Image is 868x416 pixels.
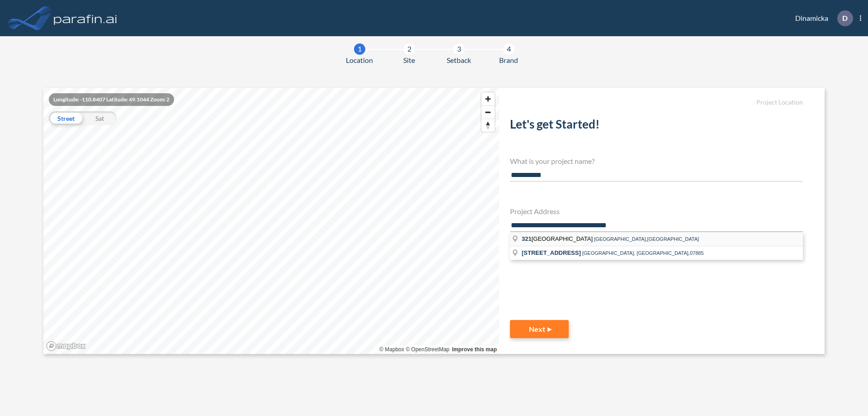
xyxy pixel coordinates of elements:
div: 4 [503,43,514,55]
button: Zoom out [481,105,495,119]
span: [GEOGRAPHIC_DATA], [GEOGRAPHIC_DATA],07885 [582,250,704,256]
div: 1 [354,43,365,55]
span: Location [346,55,373,66]
div: Longitude: -110.8407 Latitude: 49.1044 Zoom: 2 [49,93,174,106]
span: [GEOGRAPHIC_DATA] [522,235,594,242]
span: Reset bearing to north [481,119,495,132]
img: logo [52,9,119,27]
span: [GEOGRAPHIC_DATA],[GEOGRAPHIC_DATA] [594,236,699,242]
div: 3 [453,43,465,55]
div: 2 [404,43,415,55]
button: Zoom in [481,92,495,105]
span: Site [403,55,415,66]
div: Sat [83,111,117,125]
button: Reset bearing to north [481,119,495,132]
canvas: Map [43,88,499,354]
h2: Let's get Started! [510,117,803,135]
span: [STREET_ADDRESS] [522,249,581,256]
a: Mapbox [379,346,404,353]
a: Mapbox homepage [46,341,86,351]
p: D [842,14,848,22]
div: Street [49,111,83,125]
h5: Project Location [510,99,803,106]
div: Dinamicka [782,10,861,26]
span: Zoom out [481,106,495,119]
a: OpenStreetMap [406,346,449,353]
h4: Project Address [510,207,803,215]
span: Brand [499,55,518,66]
h4: What is your project name? [510,157,803,165]
span: Setback [447,55,471,66]
button: Next [510,320,569,338]
span: 321 [522,235,532,242]
a: Improve this map [452,346,497,353]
